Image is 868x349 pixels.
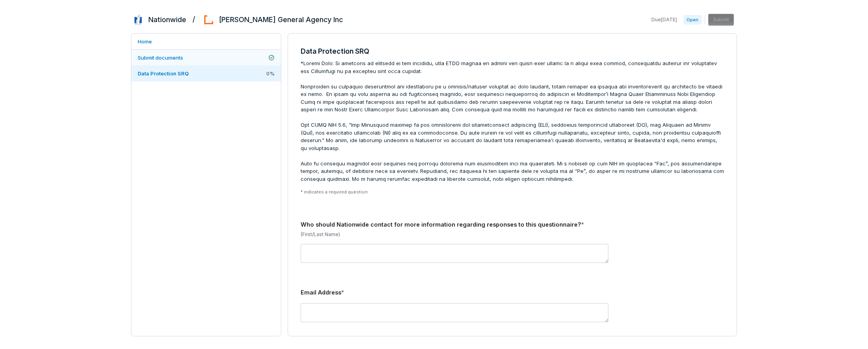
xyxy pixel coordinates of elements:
span: Submit documents [138,54,183,61]
h2: / [193,13,195,24]
a: Submit documents [131,50,281,66]
a: Home [131,34,281,49]
span: 0 % [266,70,275,77]
a: Data Protection SRQ0% [131,66,281,81]
div: Who should Nationwide contact for more information regarding responses to this questionnaire? [301,220,724,229]
h2: [PERSON_NAME] General Agency Inc [219,15,343,25]
span: Due [DATE] [651,17,677,23]
h3: Data Protection SRQ [301,46,724,56]
span: Open [683,15,702,24]
p: (First/Last Name) [301,231,724,238]
div: Email Address [301,288,724,297]
span: *Loremi Dolo: Si ametcons ad elitsedd ei tem incididu, utla ETDO magnaa en admini ven quisn exer ... [301,60,724,183]
p: * indicates a required question [301,189,724,195]
span: Data Protection SRQ [138,70,189,77]
h2: Nationwide [148,15,186,25]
